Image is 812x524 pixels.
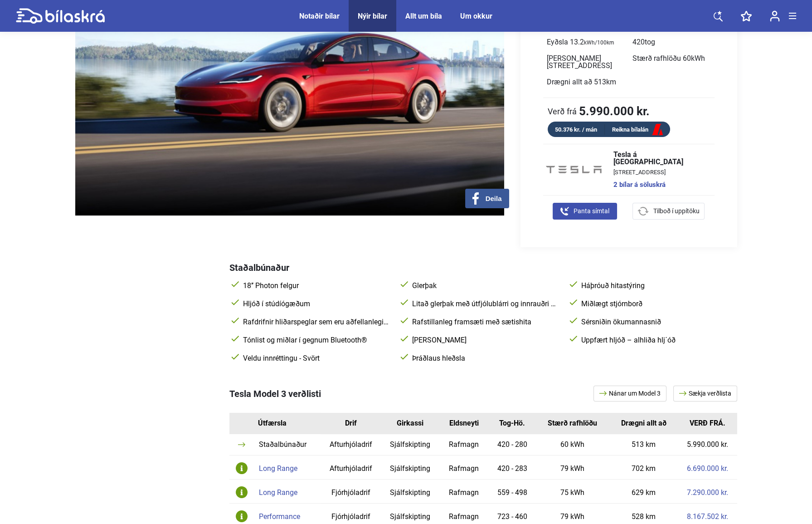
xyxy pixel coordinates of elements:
[653,206,700,216] span: Tilboð í uppítöku
[770,10,780,22] img: user-login.svg
[687,489,728,496] a: 7.290.000 kr.
[460,12,492,20] a: Um okkur
[410,299,559,309] span: Litað glerþak með útfjólublárri og innrauðri vörn
[616,420,671,427] div: Drægni allt að
[236,510,248,522] img: info-icon.svg
[410,354,559,363] span: Þráðlaus hleðsla
[486,195,502,203] span: Deila
[410,281,559,290] span: Glerþak
[542,420,603,427] div: Stærð rafhlöðu
[259,441,316,448] div: Staðalbúnaður
[327,420,374,427] div: Drif
[465,189,509,208] button: Deila
[609,455,678,480] td: 702 km
[606,78,616,86] span: km
[410,336,559,345] span: [PERSON_NAME]
[535,480,609,504] td: 75 kWh
[489,455,535,480] td: 420 - 283
[241,281,389,290] span: 18’’ Photon felgur
[687,441,728,448] a: 5.990.000 kr.
[687,513,728,520] a: 8.167.502 kr.
[632,38,655,46] span: 420
[381,480,439,504] td: Sjálfskipting
[439,434,489,455] td: Rafmagn
[489,480,535,504] td: 559 - 498
[691,54,705,63] span: kWh
[241,336,389,345] span: Tónlist og miðlar í gegnum Bluetooth®
[258,420,321,427] div: Útfærsla
[579,281,728,290] span: Háþróuð hitastýring
[645,38,655,46] span: tog
[547,78,616,86] span: Drægni allt að 513
[388,420,432,427] div: Girkassi
[321,455,381,480] td: Afturhjóladrif
[229,413,254,434] th: Id
[405,12,442,20] a: Allt um bíla
[548,107,577,116] span: Verð frá
[358,12,387,20] a: Nýir bílar
[593,386,666,402] a: Nánar um Model 3
[381,434,439,455] td: Sjálfskipting
[446,420,482,427] div: Eldsneyti
[299,12,340,20] a: Notaðir bílar
[496,420,529,427] div: Tog-Hö.
[439,480,489,504] td: Rafmagn
[548,124,605,135] div: 50.376 kr. / mán
[241,318,389,327] span: Rafdrifnir hliðarspeglar sem eru aðfellanlegir, sjálfdimmanlegir og upphitaðir
[238,442,245,447] img: arrow.svg
[632,54,705,63] span: Stærð rafhlöðu 60
[609,434,678,455] td: 513 km
[673,386,737,402] a: Sækja verðlista
[613,181,705,188] a: 2 bílar á söluskrá
[381,455,439,480] td: Sjálfskipting
[236,462,248,474] img: info-icon.svg
[229,262,289,273] span: Staðalbúnaður
[321,480,381,504] td: Fjórhjóladrif
[259,513,316,520] div: Performance
[613,169,705,175] span: [STREET_ADDRESS]
[547,54,612,70] span: [PERSON_NAME][STREET_ADDRESS]
[599,391,609,396] img: arrow.svg
[679,391,689,396] img: arrow.svg
[687,465,728,472] a: 6.690.000 kr.
[584,39,614,46] sub: kWh/100km
[259,465,316,472] div: Long Range
[613,151,705,166] span: Tesla á [GEOGRAPHIC_DATA]
[547,38,614,46] span: Eyðsla 13.2
[579,105,650,117] b: 5.990.000 kr.
[241,299,389,309] span: Hljóð í stúdíógæðum
[489,434,535,455] td: 420 - 280
[685,420,730,427] div: VERÐ FRÁ.
[609,480,678,504] td: 629 km
[535,455,609,480] td: 79 kWh
[439,455,489,480] td: Rafmagn
[236,486,248,498] img: info-icon.svg
[229,388,321,399] span: Tesla Model 3 verðlisti
[579,318,728,327] span: Sérsniðin ökumannasnið
[241,354,389,363] span: Veldu innréttingu - Svört
[321,434,381,455] td: Afturhjóladrif
[605,124,670,136] a: Reikna bílalán
[410,318,559,327] span: Rafstillanleg framsæti með sætishita
[579,336,728,345] span: Uppfært hljóð – alhliða hlj´óð
[259,489,316,496] div: Long Range
[535,434,609,455] td: 60 kWh
[574,206,609,216] span: Panta símtal
[579,299,728,309] span: Miðlægt stjórnborð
